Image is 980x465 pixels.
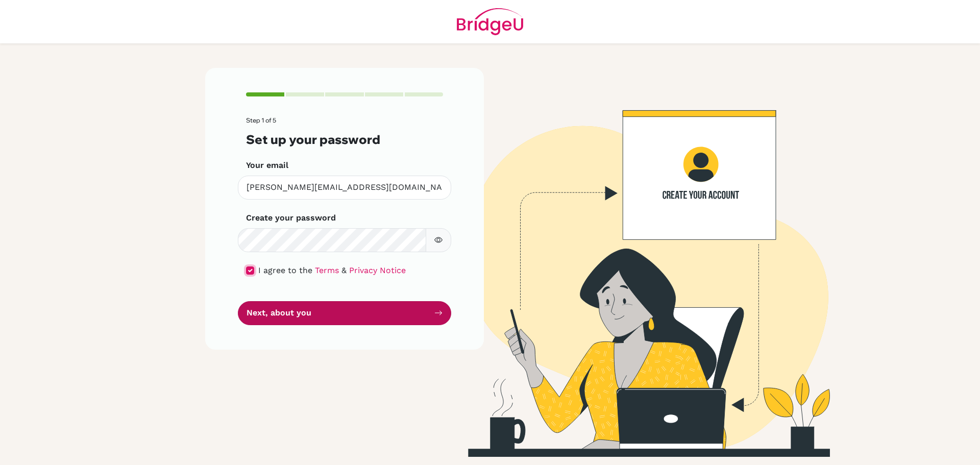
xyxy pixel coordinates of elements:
[258,265,312,275] span: I agree to the
[246,132,443,147] h3: Set up your password
[246,159,288,172] label: Your email
[345,68,926,457] img: Create your account
[246,212,336,224] label: Create your password
[238,176,451,200] input: Insert your email*
[315,265,339,275] a: Terms
[246,116,276,124] span: Step 1 of 5
[238,301,451,325] button: Next, about you
[349,265,406,275] a: Privacy Notice
[341,265,347,275] span: &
